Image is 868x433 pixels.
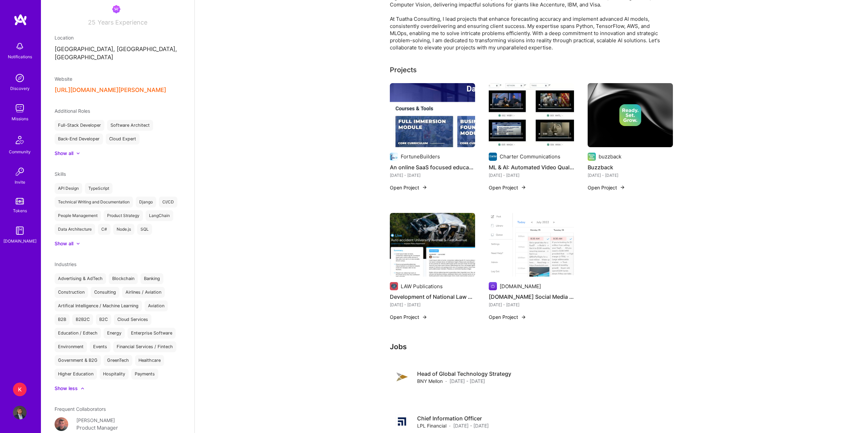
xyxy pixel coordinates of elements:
[588,83,673,147] img: cover
[9,148,31,155] div: Community
[141,273,163,284] div: Banking
[599,153,621,160] div: buzzback
[500,283,541,290] div: [DOMAIN_NAME]
[390,83,475,147] img: An online SaaS focused education platform supporting 80,000 students generating $150 Million in r...
[401,153,440,160] div: FortuneBuilders
[72,314,93,325] div: B2B2C
[422,314,427,320] img: arrow-right
[55,417,181,432] a: User Avatar[PERSON_NAME]Product Manager
[128,328,176,339] div: Enterprise Software
[146,210,173,221] div: LangChain
[55,355,101,366] div: Government & B2G
[489,172,574,179] div: [DATE] - [DATE]
[422,185,427,190] img: arrow-right
[55,87,166,94] button: [URL][DOMAIN_NAME][PERSON_NAME]
[137,224,152,235] div: SQL
[55,210,101,221] div: People Management
[55,261,76,267] span: Industries
[13,207,27,214] div: Tokens
[55,197,133,207] div: Technical Writing and Documentation
[489,163,574,172] h4: ML & AI: Automated Video Quality Ad Insertion & Validation
[88,19,95,26] span: 25
[112,5,120,13] img: Been on Mission
[104,355,132,366] div: GreenTech
[55,369,97,380] div: Higher Education
[390,313,427,321] button: Open Project
[8,53,32,60] div: Notifications
[98,19,147,26] span: Years Experience
[55,406,106,412] span: Frequent Collaborators
[159,197,177,207] div: CI/CD
[588,172,673,179] div: [DATE] - [DATE]
[11,406,28,419] a: User Avatar
[55,120,104,131] div: Full-Stack Developer
[417,377,443,385] span: BNY Mellon
[55,341,87,352] div: Environment
[15,179,25,186] div: Invite
[390,153,398,161] img: Company logo
[91,287,119,298] div: Consulting
[55,76,72,82] span: Website
[55,385,78,392] div: Show less
[14,14,27,26] img: logo
[445,377,447,385] span: ·
[122,287,165,298] div: Airlines / Aviation
[135,355,164,366] div: Healthcare
[114,314,151,325] div: Cloud Services
[13,224,27,237] img: guide book
[55,287,88,298] div: Construction
[390,184,427,191] button: Open Project
[55,183,82,194] div: API Design
[55,224,95,235] div: Data Architecture
[620,185,625,190] img: arrow-right
[489,313,526,321] button: Open Project
[85,183,113,194] div: TypeScript
[489,292,574,301] h4: [DOMAIN_NAME] Social Media Scheduling and Posting Software
[104,210,143,221] div: Product Strategy
[417,422,446,429] span: LPL Financial
[113,341,176,352] div: Financial Services / Fintech
[136,197,156,207] div: Django
[55,34,181,41] div: Location
[3,237,36,245] div: [DOMAIN_NAME]
[11,383,28,396] a: K
[55,328,101,339] div: Education / Edtech
[55,300,142,311] div: Artifical Intelligence / Machine Learning
[395,370,409,384] img: Company logo
[55,240,73,247] div: Show all
[619,104,641,126] img: Company logo
[76,424,118,432] div: Product Manager
[450,377,485,385] span: [DATE] - [DATE]
[12,115,28,122] div: Missions
[100,369,129,380] div: Hospitality
[55,134,103,144] div: Back-End Developer
[417,415,489,422] h4: Chief Information Officer
[13,383,27,396] div: K
[109,273,138,284] div: Blockchain
[13,165,27,179] img: Invite
[13,71,27,85] img: discovery
[521,314,526,320] img: arrow-right
[390,342,673,351] h3: Jobs
[107,120,153,131] div: Software Architect
[588,184,625,191] button: Open Project
[55,314,70,325] div: B2B
[12,132,28,148] img: Community
[395,415,409,428] img: Company logo
[145,300,168,311] div: Aviation
[13,102,27,115] img: teamwork
[55,417,68,431] img: User Avatar
[588,163,673,172] h4: Buzzback
[489,153,497,161] img: Company logo
[390,172,475,179] div: [DATE] - [DATE]
[55,45,181,62] p: [GEOGRAPHIC_DATA], [GEOGRAPHIC_DATA], [GEOGRAPHIC_DATA]
[113,224,134,235] div: Node.js
[390,292,475,301] h4: Development of National Law Enforcement Social Media SaaS Platform
[16,198,24,204] img: tokens
[90,341,111,352] div: Events
[106,134,139,144] div: Cloud Expert
[13,406,27,419] img: User Avatar
[489,83,574,147] img: ML & AI: Automated Video Quality Ad Insertion & Validation
[390,301,475,308] div: [DATE] - [DATE]
[401,283,443,290] div: LAW Publications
